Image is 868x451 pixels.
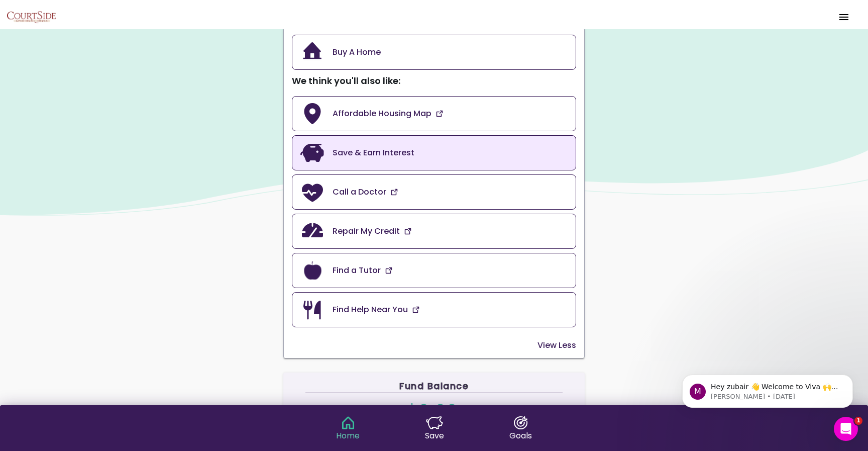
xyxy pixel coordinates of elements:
[292,35,576,70] a: Buy A Home
[292,96,576,131] a: Affordable Housing Map
[406,398,458,424] ion-text: $0.00
[292,214,576,249] a: Repair My Credit
[390,188,398,196] img: amenity
[300,258,324,283] img: amenity
[436,110,444,118] img: amenity
[509,416,532,441] a: singleWord.goalsGoals
[300,219,324,243] img: amenity
[340,416,357,429] img: singleWord.home
[509,429,532,442] ion-text: Goals
[292,292,576,327] a: Find Help Near You
[300,102,324,126] img: amenity
[385,266,393,275] img: amenity
[292,74,400,87] ion-text: We think you'll also like :
[333,264,381,277] ion-text: Find a Tutor
[292,135,576,170] a: Save & Earn Interest
[333,147,414,159] ion-text: Save & Earn Interest
[300,141,324,165] img: amenity
[292,174,576,210] a: Call a Doctor
[537,339,576,351] button: View Less
[333,304,408,316] ion-text: Find Help Near You
[412,306,420,314] img: amenity
[333,108,431,120] ion-text: Affordable Housing Map
[283,373,585,431] a: Fund Balance$0.00
[333,46,381,58] ion-text: Buy A Home
[300,298,324,322] img: amenity
[854,417,862,425] span: 1
[426,416,443,429] img: singleWord.save
[834,417,858,441] iframe: Intercom live chat
[292,253,576,288] a: Find a Tutor
[336,416,360,441] a: singleWord.homeHome
[300,180,324,204] img: amenity
[336,429,360,442] ion-text: Home
[425,416,444,441] a: singleWord.saveSave
[333,225,400,237] ion-text: Repair My Credit
[512,416,529,429] img: singleWord.goals
[425,429,444,442] ion-text: Save
[667,353,868,424] iframe: Intercom notifications message
[300,40,324,64] img: amenity
[404,227,412,235] img: amenity
[305,379,562,393] ion-text: Fund Balance
[333,186,386,198] ion-text: Call a Doctor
